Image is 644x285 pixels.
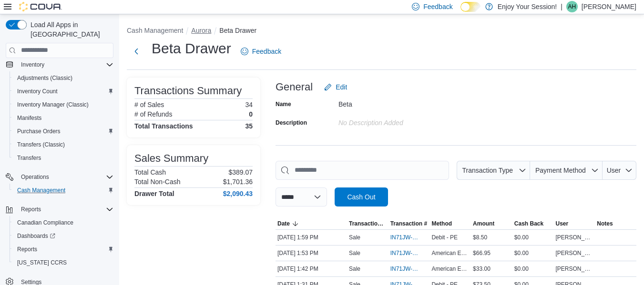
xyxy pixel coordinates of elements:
[17,74,72,82] span: Adjustments (Classic)
[10,125,117,138] button: Purchase Orders
[2,170,117,184] button: Operations
[17,114,41,122] span: Manifests
[17,232,55,240] span: Dashboards
[276,263,347,275] div: [DATE] 1:42 PM
[245,101,253,108] p: 34
[566,1,578,12] div: April Hale
[335,187,388,206] button: Cash Out
[219,27,256,34] button: Beta Drawer
[17,171,53,183] button: Operations
[535,167,586,174] span: Payment Method
[13,230,113,242] span: Dashboards
[13,230,59,242] a: Dashboards
[582,1,636,12] p: [PERSON_NAME]
[13,152,113,164] span: Transfers
[336,82,347,92] span: Edit
[13,72,113,84] span: Adjustments (Classic)
[431,265,469,273] span: American Express - PE
[390,263,428,275] button: IN71JW-7663288
[10,85,117,98] button: Inventory Count
[237,42,285,61] a: Feedback
[556,265,593,273] span: [PERSON_NAME]
[431,249,469,257] span: American Express - PE
[390,247,428,259] button: IN71JW-7663353
[320,78,351,97] button: Edit
[603,161,636,180] button: User
[21,173,49,181] span: Operations
[276,218,347,229] button: Date
[512,232,554,243] div: $0.00
[13,185,113,196] span: Cash Management
[13,99,113,110] span: Inventory Manager (Classic)
[276,232,347,243] div: [DATE] 1:59 PM
[13,86,113,97] span: Inventory Count
[349,234,360,241] p: Sale
[597,220,613,227] span: Notes
[134,101,164,108] h6: # of Sales
[10,71,117,85] button: Adjustments (Classic)
[431,220,452,227] span: Method
[249,110,253,118] p: 0
[347,218,388,229] button: Transaction Type
[460,2,480,12] input: Dark Mode
[13,217,77,228] a: Canadian Compliance
[17,101,89,108] span: Inventory Manager (Classic)
[17,204,45,215] button: Reports
[191,27,211,34] button: Aurora
[134,110,172,118] h6: # of Refunds
[134,178,181,186] h6: Total Non-Cash
[252,47,281,56] span: Feedback
[2,58,117,71] button: Inventory
[13,244,41,255] a: Reports
[2,203,117,216] button: Reports
[568,1,576,12] span: AH
[561,1,562,12] p: |
[13,126,113,137] span: Purchase Orders
[13,139,69,150] a: Transfers (Classic)
[17,59,113,70] span: Inventory
[13,72,76,84] a: Adjustments (Classic)
[17,141,65,148] span: Transfers (Classic)
[595,218,636,229] button: Notes
[152,39,231,58] h1: Beta Drawer
[13,86,61,97] a: Inventory Count
[21,61,44,69] span: Inventory
[13,112,113,124] span: Manifests
[127,26,636,37] nav: An example of EuiBreadcrumbs
[473,249,491,257] span: $66.95
[13,257,113,268] span: Washington CCRS
[349,220,387,227] span: Transaction Type
[390,234,419,241] span: IN71JW-7663391
[134,168,166,176] h6: Total Cash
[10,216,117,229] button: Canadian Compliance
[514,220,543,227] span: Cash Back
[276,100,291,108] label: Name
[134,190,174,197] h4: Drawer Total
[134,122,193,130] h4: Total Transactions
[13,185,69,196] a: Cash Management
[17,59,48,70] button: Inventory
[473,220,494,227] span: Amount
[471,218,512,229] button: Amount
[276,161,449,180] input: This is a search bar. As you type, the results lower in the page will automatically filter.
[349,265,360,273] p: Sale
[228,168,253,176] p: $389.07
[498,1,557,12] p: Enjoy Your Session!
[462,167,513,174] span: Transaction Type
[457,161,530,180] button: Transaction Type
[10,243,117,256] button: Reports
[338,115,466,127] div: No Description added
[13,217,113,228] span: Canadian Compliance
[276,247,347,259] div: [DATE] 1:53 PM
[13,244,113,255] span: Reports
[10,151,117,165] button: Transfers
[10,111,117,125] button: Manifests
[473,265,491,273] span: $33.00
[21,206,41,213] span: Reports
[390,220,427,227] span: Transaction #
[17,154,41,162] span: Transfers
[10,98,117,111] button: Inventory Manager (Classic)
[390,249,419,257] span: IN71JW-7663353
[473,234,487,241] span: $8.50
[17,204,113,215] span: Reports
